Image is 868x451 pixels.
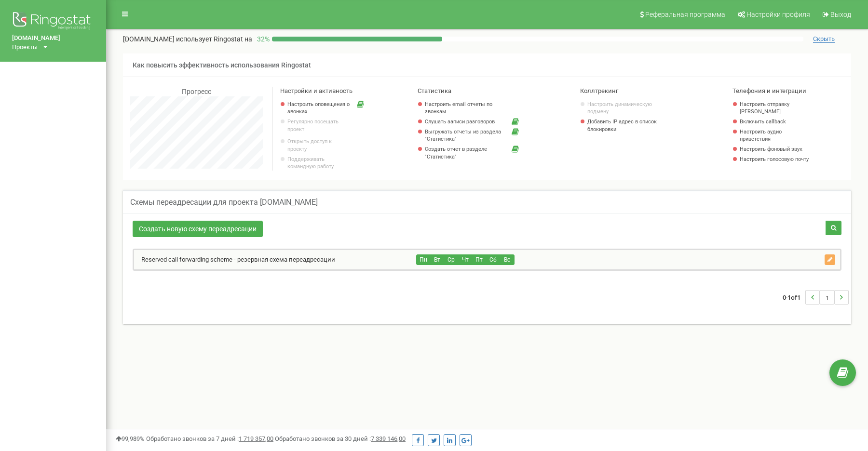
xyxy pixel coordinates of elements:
[486,254,501,265] button: Сб
[287,118,352,133] p: Регулярно посещать проект
[425,101,506,116] a: Настроить email отчеты по звонкам
[813,35,835,43] span: Скрыть
[444,254,459,265] button: Ср
[500,254,515,265] button: Вс
[740,118,809,126] a: Включить callback
[130,198,318,207] h5: Схемы переадресации для проекта [DOMAIN_NAME]
[371,435,406,442] u: 7 339 146,00
[587,118,662,133] a: Добавить IP адрес в список блокировки
[425,118,506,126] a: Слушать записи разговоров
[280,87,353,94] span: Настройки и активность
[740,101,809,116] a: Настроить отправку [PERSON_NAME]
[740,146,809,153] a: Настроить фоновый звук
[732,87,806,94] span: Телефония и интеграции
[12,43,38,52] div: Проекты
[252,34,272,44] p: 32 %
[425,128,506,143] a: Выгружать отчеты из раздела "Статистика"
[740,128,809,143] a: Настроить аудио приветствия
[12,34,94,43] a: [DOMAIN_NAME]
[275,435,406,442] span: Обработано звонков за 30 дней :
[287,101,352,116] a: Настроить оповещения о звонках
[182,88,211,95] span: Прогресс
[418,87,451,94] span: Статистика
[123,34,252,44] p: [DOMAIN_NAME]
[287,156,352,171] p: Поддерживать командную работу
[580,87,618,94] span: Коллтрекинг
[746,11,810,18] span: Настройки профиля
[287,138,352,153] a: Открыть доступ к проекту
[133,221,263,237] a: Создать новую схему переадресации
[830,11,851,18] span: Выход
[826,221,841,235] button: Поиск схемы переадресации
[740,156,809,163] a: Настроить голосовую почту
[146,435,273,442] span: Обработано звонков за 7 дней :
[239,435,273,442] u: 1 719 357,00
[134,256,335,263] a: Reserved call forwarding scheme - резервная схема переадресации
[458,254,473,265] button: Чт
[783,290,805,305] span: 0-1 1
[472,254,487,265] button: Пт
[133,61,311,69] span: Как повысить эффективность использования Ringostat
[425,146,506,160] a: Создать отчет в разделе "Статистика"
[430,254,445,265] button: Вт
[416,254,431,265] button: Пн
[645,11,725,18] span: Реферальная программа
[791,293,797,302] span: of
[12,10,94,34] img: Ringostat logo
[176,35,252,43] span: использует Ringostat на
[116,435,145,442] span: 99,989%
[587,101,662,116] a: Настроить динамическую подмену
[820,290,834,305] li: 1
[783,280,849,314] nav: ...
